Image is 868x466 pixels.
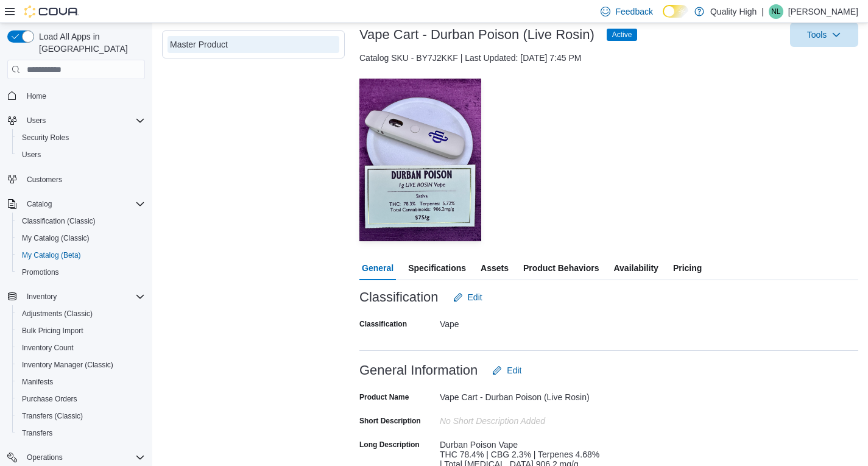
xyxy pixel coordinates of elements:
[27,292,57,302] span: Inventory
[2,196,150,213] button: Catalog
[12,146,150,163] button: Users
[612,29,632,40] span: Active
[17,426,145,440] span: Transfers
[27,453,63,462] span: Operations
[17,214,145,228] span: Classification (Classic)
[440,387,603,402] div: Vape Cart - Durban Poison (Live Rosin)
[17,248,86,263] a: My Catalog (Beta)
[17,358,118,372] a: Inventory Manager (Classic)
[17,248,145,263] span: My Catalog (Beta)
[12,408,150,425] button: Transfers (Classic)
[788,4,858,19] p: [PERSON_NAME]
[17,231,94,245] a: My Catalog (Classic)
[507,364,521,376] span: Edit
[17,392,145,406] span: Purchase Orders
[17,147,145,162] span: Users
[359,319,407,329] label: Classification
[359,290,439,305] h3: Classification
[12,247,150,264] button: My Catalog (Beta)
[771,4,780,19] span: NL
[12,390,150,408] button: Purchase Orders
[607,29,638,41] span: Active
[769,4,783,19] div: Nate Lyons
[673,256,702,280] span: Pricing
[22,113,51,128] button: Users
[22,360,113,370] span: Inventory Manager (Classic)
[17,375,58,389] a: Manifests
[663,5,688,18] input: Dark Mode
[22,172,145,187] span: Customers
[790,23,858,47] button: Tools
[362,256,393,280] span: General
[17,130,145,145] span: Security Roles
[487,358,526,383] button: Edit
[170,38,337,51] div: Master Product
[481,256,509,280] span: Assets
[807,29,827,41] span: Tools
[22,113,145,128] span: Users
[613,256,658,280] span: Availability
[17,265,64,280] a: Promotions
[12,373,150,390] button: Manifests
[359,52,858,64] div: Catalog SKU - BY7J2KKF | Last Updated: [DATE] 7:45 PM
[408,256,466,280] span: Specifications
[22,377,53,387] span: Manifests
[17,341,79,355] a: Inventory Count
[17,409,145,423] span: Transfers (Classic)
[359,363,478,378] h3: General Information
[12,356,150,373] button: Inventory Manager (Classic)
[22,133,69,143] span: Security Roles
[17,409,88,423] a: Transfers (Classic)
[22,343,74,353] span: Inventory Count
[359,79,481,241] img: Image for Vape Cart - Durban Poison (Live Rosin)
[12,339,150,356] button: Inventory Count
[22,250,81,260] span: My Catalog (Beta)
[27,116,46,125] span: Users
[12,305,150,322] button: Adjustments (Classic)
[22,289,62,304] button: Inventory
[468,291,482,303] span: Edit
[17,147,46,162] a: Users
[22,150,41,160] span: Users
[22,450,68,465] button: Operations
[17,306,97,321] a: Adjustments (Classic)
[27,199,52,209] span: Catalog
[12,230,150,247] button: My Catalog (Classic)
[22,289,145,304] span: Inventory
[12,129,150,146] button: Security Roles
[710,4,757,19] p: Quality High
[17,375,145,389] span: Manifests
[663,18,663,18] span: Dark Mode
[22,267,59,277] span: Promotions
[22,172,67,187] a: Customers
[17,323,145,338] span: Bulk Pricing Import
[24,5,79,18] img: Cova
[359,27,595,42] h3: Vape Cart - Durban Poison (Live Rosin)
[22,326,83,336] span: Bulk Pricing Import
[2,112,150,129] button: Users
[440,314,603,329] div: Vape
[17,392,82,406] a: Purchase Orders
[22,88,145,103] span: Home
[12,425,150,442] button: Transfers
[2,449,150,466] button: Operations
[22,216,96,226] span: Classification (Classic)
[448,285,487,309] button: Edit
[34,30,145,55] span: Load All Apps in [GEOGRAPHIC_DATA]
[2,86,150,104] button: Home
[17,265,145,280] span: Promotions
[17,323,88,338] a: Bulk Pricing Import
[2,288,150,305] button: Inventory
[359,416,421,426] label: Short Description
[523,256,599,280] span: Product Behaviors
[12,322,150,339] button: Bulk Pricing Import
[359,392,409,402] label: Product Name
[761,4,764,19] p: |
[440,411,603,426] div: No Short Description added
[12,264,150,281] button: Promotions
[22,309,93,319] span: Adjustments (Classic)
[22,428,52,438] span: Transfers
[17,358,145,372] span: Inventory Manager (Classic)
[22,233,90,243] span: My Catalog (Classic)
[22,394,77,404] span: Purchase Orders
